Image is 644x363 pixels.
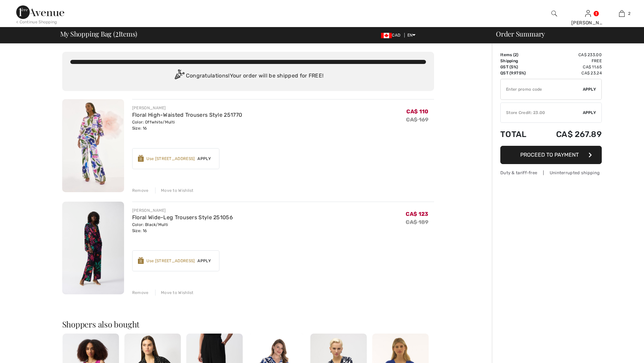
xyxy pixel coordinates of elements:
img: My Bag [619,9,625,18]
div: Remove [132,290,149,296]
img: Reward-Logo.svg [138,257,144,264]
td: GST (5%) [500,64,537,70]
a: Floral High-Waisted Trousers Style 251770 [132,112,242,118]
div: < Continue Shopping [16,19,57,25]
span: Apply [583,110,596,116]
img: My Info [585,9,591,18]
a: 2 [605,9,638,18]
s: CA$ 169 [406,116,428,123]
img: Congratulation2.svg [172,69,186,83]
a: Floral Wide-Leg Trousers Style 251056 [132,214,233,221]
td: CA$ 23.24 [537,70,602,76]
div: Move to Wishlist [155,187,194,194]
span: 2 [115,29,119,38]
span: Apply [583,86,596,92]
td: CA$ 267.89 [537,123,602,146]
span: Apply [195,156,214,162]
span: CA$ 110 [406,108,428,115]
td: Items ( ) [500,52,537,58]
a: Sign In [585,10,591,17]
td: Total [500,123,537,146]
span: My Shopping Bag ( Items) [60,30,138,37]
div: Color: Black/Multi Size: 16 [132,222,233,234]
div: [PERSON_NAME] [571,19,604,26]
td: Free [537,58,602,64]
button: Proceed to Payment [500,146,602,164]
div: [PERSON_NAME] [132,105,242,111]
td: QST (9.975%) [500,70,537,76]
span: 2 [515,52,517,57]
div: Duty & tariff-free | Uninterrupted shipping [500,169,602,176]
td: Shipping [500,58,537,64]
img: Floral Wide-Leg Trousers Style 251056 [62,202,124,295]
span: Proceed to Payment [520,152,579,158]
div: Order Summary [488,30,640,37]
img: Reward-Logo.svg [138,155,144,162]
h2: Shoppers also bought [62,320,434,328]
div: Store Credit: 23.00 [501,110,583,116]
span: EN [407,33,416,38]
img: search the website [551,9,557,18]
td: CA$ 11.65 [537,64,602,70]
div: Color: Offwhite/Multi Size: 16 [132,119,242,131]
div: Move to Wishlist [155,290,194,296]
span: CA$ 123 [406,211,428,217]
input: Promo code [501,79,583,99]
img: 1ère Avenue [16,5,64,19]
span: CAD [381,33,403,38]
div: Congratulations! Your order will be shipped for FREE! [70,69,426,83]
img: Canadian Dollar [381,33,392,38]
div: Use [STREET_ADDRESS] [146,156,195,162]
img: Floral High-Waisted Trousers Style 251770 [62,99,124,192]
td: CA$ 233.00 [537,52,602,58]
span: Apply [195,258,214,264]
div: Use [STREET_ADDRESS] [146,258,195,264]
s: CA$ 189 [406,219,428,225]
span: 2 [628,10,630,17]
div: Remove [132,187,149,194]
div: [PERSON_NAME] [132,207,233,213]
